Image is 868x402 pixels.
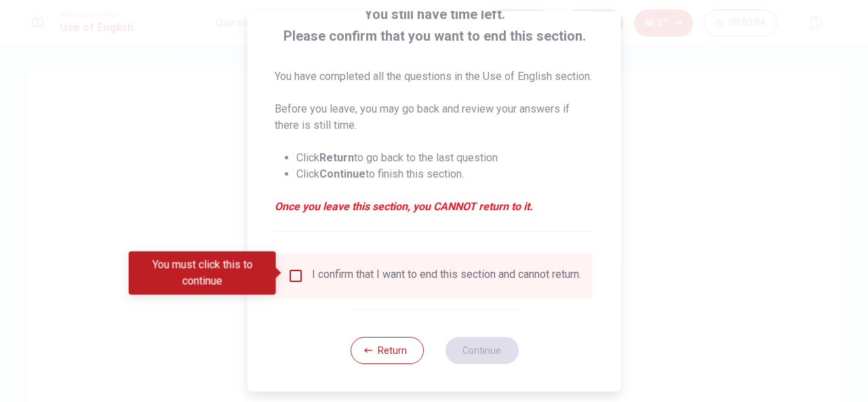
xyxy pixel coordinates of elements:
div: You must click this to continue [129,252,276,295]
div: I confirm that I want to end this section and cannot return. [312,268,581,284]
strong: Return [319,151,354,164]
li: Click to go back to the last question [296,150,594,166]
p: Before you leave, you may go back and review your answers if there is still time. [275,101,594,134]
li: Click to finish this section. [296,166,594,182]
strong: Continue [319,167,366,180]
em: Once you leave this section, you CANNOT return to it. [275,199,594,215]
button: Continue [445,337,518,364]
span: You must click this to continue [288,268,304,284]
span: You still have time left. Please confirm that you want to end this section. [275,3,594,47]
button: Return [350,337,423,364]
p: You have completed all the questions in the Use of English section. [275,68,594,85]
